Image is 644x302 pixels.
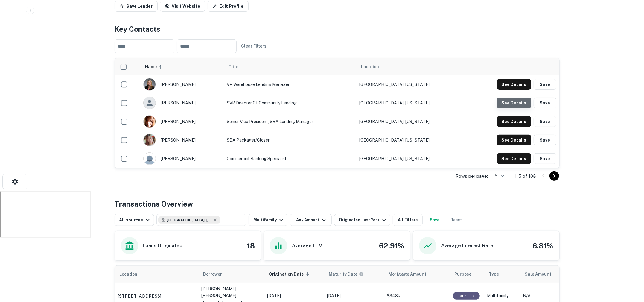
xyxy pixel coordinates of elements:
[115,1,158,12] button: Save Lender
[160,1,205,12] a: Visit Website
[334,214,390,226] button: Originated Last Year
[224,131,356,149] td: SBA Packager/Closer
[267,293,321,299] p: [DATE]
[143,78,221,91] div: [PERSON_NAME]
[143,97,221,109] div: [PERSON_NAME]
[199,266,264,283] th: Borrower
[327,293,381,299] p: [DATE]
[384,266,450,283] th: Mortgage Amount
[224,58,356,75] th: Title
[269,271,312,278] span: Origination Date
[456,173,488,180] p: Rows per page:
[145,63,165,70] span: Name
[247,240,255,251] h4: 18
[356,131,465,149] td: [GEOGRAPHIC_DATA], [US_STATE]
[115,266,199,283] th: Location
[356,58,465,75] th: Location
[120,271,145,278] span: Location
[534,98,556,108] button: Save
[208,1,249,12] a: Edit Profile
[379,240,404,251] h4: 62.91%
[224,75,356,94] td: VP Warehouse Lending Manager
[140,58,224,75] th: Name
[425,214,444,226] button: Save your search to get updates of matches that match your search criteria.
[389,271,434,278] span: Mortgage Amount
[329,271,358,277] h6: Maturity Date
[520,266,574,283] th: Sale Amount
[356,149,465,168] td: [GEOGRAPHIC_DATA], [US_STATE]
[143,134,221,146] div: [PERSON_NAME]
[144,134,156,146] img: 1657125008187
[525,271,559,278] span: Sale Amount
[115,214,154,226] button: All sources
[497,98,531,108] button: See Details
[290,214,332,226] button: Any Amount
[143,115,221,128] div: [PERSON_NAME]
[115,198,193,209] h4: Transactions Overview
[533,240,553,251] h4: 6.81%
[497,153,531,164] button: See Details
[534,135,556,145] button: Save
[441,242,493,249] h6: Average Interest Rate
[329,271,364,277] div: Maturity dates displayed may be estimated. Please contact the lender for the most accurate maturi...
[361,63,379,70] span: Location
[497,135,531,145] button: See Details
[143,152,221,165] div: [PERSON_NAME]
[229,63,246,70] span: Title
[489,271,507,278] span: Type
[497,79,531,90] button: See Details
[292,242,322,249] h6: Average LTV
[202,286,261,299] p: [PERSON_NAME] [PERSON_NAME]
[356,94,465,112] td: [GEOGRAPHIC_DATA], [US_STATE]
[143,242,183,249] h6: Loans Originated
[203,271,222,278] span: Borrower
[144,153,156,165] img: 9c8pery4andzj6ohjkjp54ma2
[224,112,356,131] td: Senior Vice President, SBA Lending Manager
[497,116,531,127] button: See Details
[514,173,536,180] p: 1–5 of 108
[453,292,480,300] div: This loan purpose was for refinancing
[614,235,644,264] iframe: Chat Widget
[549,171,559,181] button: Go to next page
[115,58,559,168] div: scrollable content
[118,292,196,300] a: [STREET_ADDRESS]
[455,271,479,278] span: Purpose
[447,214,466,226] button: Reset
[144,78,156,90] img: 1552494681466
[534,153,556,164] button: Save
[356,75,465,94] td: [GEOGRAPHIC_DATA], [US_STATE]
[167,217,211,223] span: [GEOGRAPHIC_DATA], [GEOGRAPHIC_DATA], [GEOGRAPHIC_DATA]
[249,214,287,226] button: Multifamily
[534,116,556,127] button: Save
[144,116,156,128] img: 1517342288040
[118,292,162,300] p: [STREET_ADDRESS]
[115,24,560,34] h4: Key Contacts
[356,112,465,131] td: [GEOGRAPHIC_DATA], [US_STATE]
[224,149,356,168] td: Commercial Banking Specialist
[484,266,520,283] th: Type
[534,79,556,90] button: Save
[487,293,517,299] p: Multifamily
[523,293,571,299] p: N/A
[393,214,423,226] button: All Filters
[387,293,447,299] p: $348k
[450,266,484,283] th: Purpose
[329,271,372,277] span: Maturity dates displayed may be estimated. Please contact the lender for the most accurate maturi...
[119,216,151,224] div: All sources
[324,266,384,283] th: Maturity dates displayed may be estimated. Please contact the lender for the most accurate maturi...
[264,266,324,283] th: Origination Date
[491,172,505,180] div: 5
[224,94,356,112] td: SVP Director of Community Lending
[339,216,388,224] div: Originated Last Year
[239,41,269,51] button: Clear Filters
